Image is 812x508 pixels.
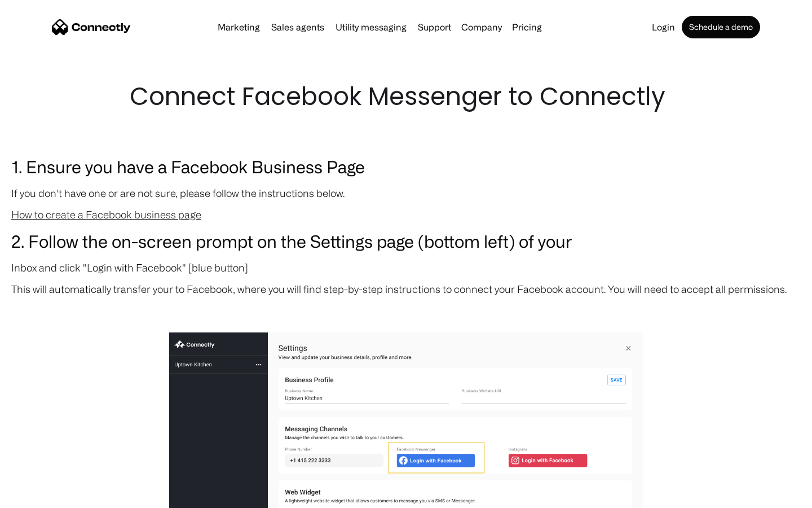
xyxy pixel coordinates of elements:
a: Utility messaging [331,23,411,32]
a: Support [413,23,456,32]
ul: Language list [23,488,68,504]
p: ‍ [11,303,801,318]
a: Login [647,23,679,32]
a: Pricing [507,23,546,32]
aside: Language selected: English [11,488,68,504]
a: Schedule a demo [682,16,760,38]
p: This will automatically transfer your to Facebook, where you will find step-by-step instructions ... [11,281,801,297]
a: Sales agents [267,23,329,32]
h3: 1. Ensure you have a Facebook Business Page [11,154,801,179]
h3: 2. Follow the on-screen prompt on the Settings page (bottom left) of your [11,228,801,254]
p: If you don't have one or are not sure, please follow the instructions below. [11,185,801,201]
a: How to create a Facebook business page [11,209,201,220]
div: Company [461,19,502,35]
p: Inbox and click "Login with Facebook" [blue button] [11,260,801,275]
h1: Connect Facebook Messenger to Connectly [130,79,682,114]
a: Marketing [213,23,264,32]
